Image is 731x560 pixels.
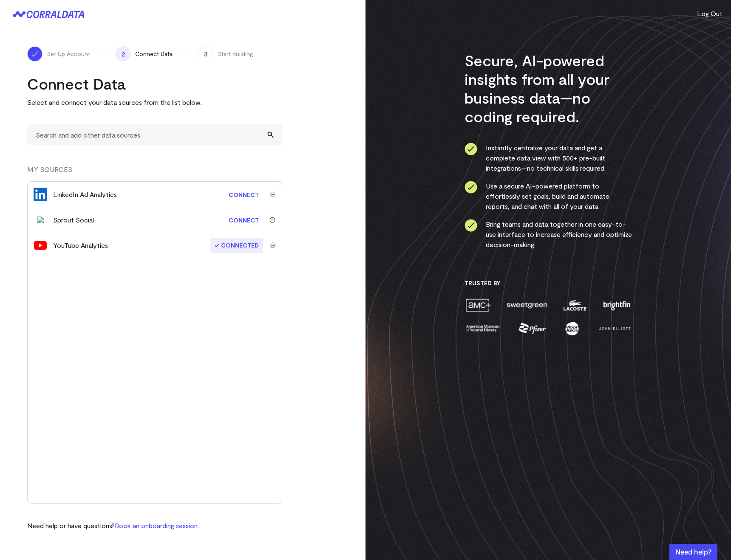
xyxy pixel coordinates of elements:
[218,50,253,58] span: Start Building
[53,240,108,250] div: YouTube Analytics
[465,51,632,126] h3: Secure, AI-powered insights from all your business data—no coding required.
[562,298,587,312] img: lacoste-7a6b0538.png
[47,50,90,58] span: Set Up Account
[27,124,282,145] input: Search and add other data sources
[465,298,492,312] img: amc-0b11a8f1.png
[465,279,632,287] h3: Trusted By
[465,219,477,232] img: ico-check-circle-4b19435c.svg
[27,97,282,107] p: Select and connect your data sources from the list below.
[601,298,632,312] img: brightfin-a251e171.png
[564,321,581,336] img: moon-juice-c312e729.png
[465,181,632,211] li: Use a secure AI-powered platform to effortlessly set goals, build and automate reports, and chat ...
[506,298,548,312] img: sweetgreen-1d1fb32c.png
[518,321,547,336] img: pfizer-e137f5fc.png
[53,189,117,200] div: LinkedIn Ad Analytics
[465,321,501,336] img: amnh-5afada46.png
[37,217,44,223] img: sprout-7e5ae067.svg
[27,164,282,181] div: MY SOURCES
[224,212,263,228] a: Connect
[697,8,722,19] button: Log Out
[465,143,632,173] li: Instantly centralize your data and get a complete data view with 500+ pre-built integrations—no t...
[269,217,275,223] img: trash-40e54a27.svg
[27,521,199,531] p: Need help or have questions?
[135,50,173,58] span: Connect Data
[210,238,263,253] span: Connected
[34,188,47,201] img: linkedin_ads-6f572cd8.svg
[116,46,131,62] span: 2
[465,219,632,250] li: Bring teams and data together in one easy-to-use interface to increase efficiency and optimize de...
[31,50,39,58] img: ico-check-white-5ff98cb1.svg
[198,46,213,62] span: 3
[224,187,263,203] a: Connect
[598,321,632,336] img: john-elliott-25751c40.png
[27,74,282,93] h2: Connect Data
[465,143,477,155] img: ico-check-circle-4b19435c.svg
[53,215,94,225] div: Sprout Social
[115,521,199,529] a: Book an onboarding session.
[269,242,275,248] img: trash-40e54a27.svg
[465,181,477,194] img: ico-check-circle-4b19435c.svg
[269,191,275,197] img: trash-40e54a27.svg
[34,239,47,252] img: youtube_analytics-c712eb91.svg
